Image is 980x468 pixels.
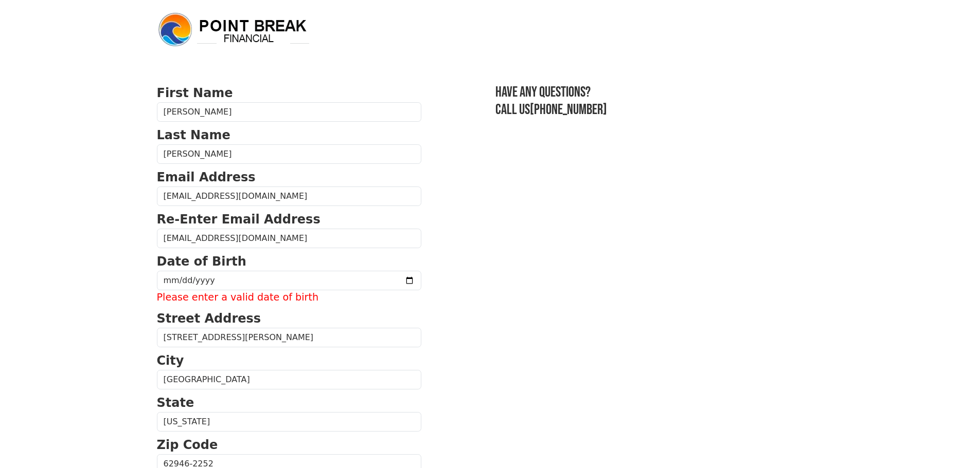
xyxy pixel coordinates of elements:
[495,101,824,119] h3: Call us
[157,229,421,248] input: Re-Enter Email Address
[157,86,233,100] strong: First Name
[157,370,421,389] input: City
[157,328,421,347] input: Street Address
[157,11,311,48] img: logo.png
[157,353,184,368] strong: City
[157,186,421,206] input: Email Address
[530,101,607,118] a: [PHONE_NUMBER]
[157,170,256,184] strong: Email Address
[157,144,421,164] input: Last Name
[157,311,261,326] strong: Street Address
[157,212,320,227] strong: Re-Enter Email Address
[157,290,421,305] label: Please enter a valid date of birth
[157,128,230,142] strong: Last Name
[157,102,421,122] input: First Name
[157,396,194,410] strong: State
[157,254,246,269] strong: Date of Birth
[495,84,824,101] h3: Have any questions?
[157,438,218,452] strong: Zip Code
